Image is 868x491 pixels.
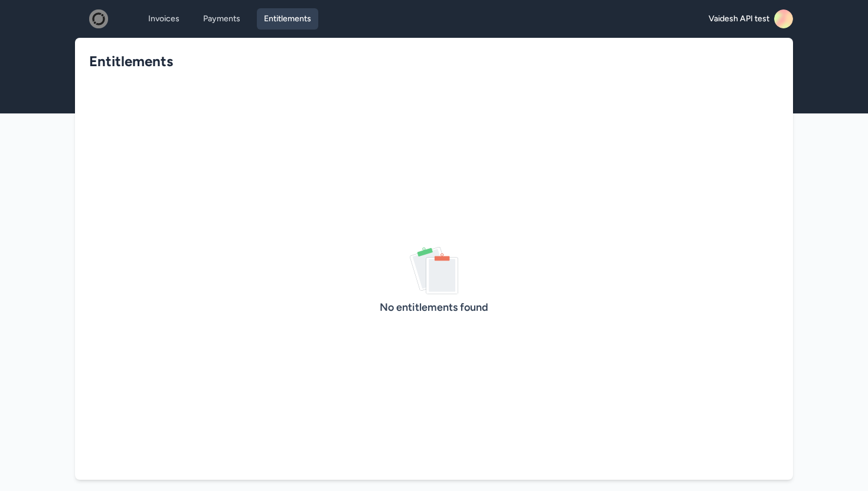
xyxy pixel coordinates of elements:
[709,9,793,28] a: Vaidesh API test
[196,8,247,30] a: Payments
[89,52,769,71] h1: Entitlements
[80,9,118,28] img: logo_1747156143.png
[141,8,187,30] a: Invoices
[709,13,769,25] span: Vaidesh API test
[380,299,488,316] p: No entitlements found
[257,8,318,30] a: Entitlements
